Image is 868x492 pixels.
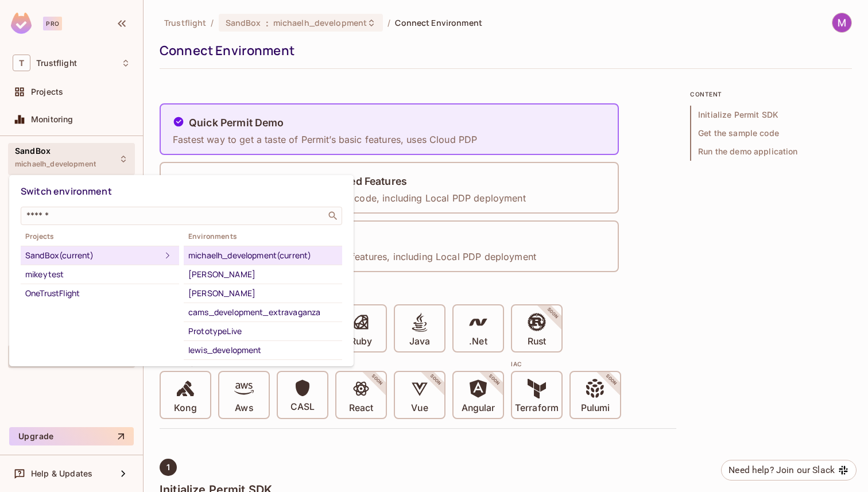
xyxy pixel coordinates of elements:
[188,249,338,262] div: michaelh_development (current)
[25,249,161,262] div: SandBox (current)
[188,324,338,338] div: PrototypeLive
[21,185,112,197] span: Switch environment
[25,268,175,281] div: mikeytest
[188,343,338,357] div: lewis_development
[188,268,338,281] div: [PERSON_NAME]
[21,232,179,241] span: Projects
[188,305,338,319] div: cams_development_extravaganza
[728,463,835,477] div: Need help? Join our Slack
[188,286,338,300] div: [PERSON_NAME]
[25,286,175,300] div: OneTrustFlight
[184,232,342,241] span: Environments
